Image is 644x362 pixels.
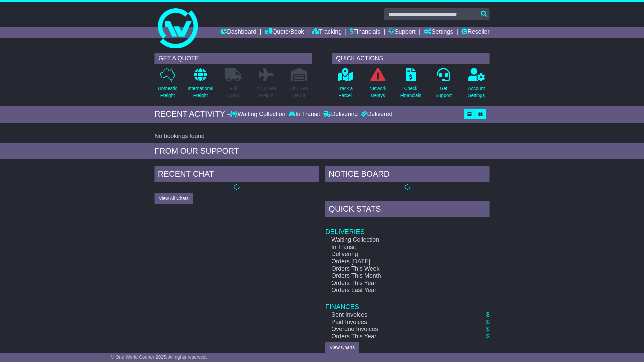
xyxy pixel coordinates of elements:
[325,201,490,219] div: Quick Stats
[325,333,466,340] td: Orders This Year
[325,244,466,251] td: In Transit
[337,85,353,99] p: Track a Parcel
[486,333,490,340] a: $
[325,287,466,294] td: Orders Last Year
[337,68,353,103] a: Track aParcel
[400,85,421,99] p: Check Financials
[424,27,453,38] a: Settings
[265,27,304,38] a: Quote/Book
[325,258,466,265] td: Orders [DATE]
[435,85,452,99] p: Get Support
[325,319,466,326] td: Paid Invoices
[359,111,392,118] div: Delivered
[435,68,452,103] a: GetSupport
[369,68,387,103] a: NetworkDelays
[332,53,490,64] div: QUICK ACTIONS
[350,27,380,38] a: Financials
[158,85,177,99] p: Domestic Freight
[154,109,230,119] div: RECENT ACTIVITY -
[325,219,490,236] td: Deliveries
[325,280,466,287] td: Orders This Year
[325,236,466,244] td: Waiting Collection
[290,85,308,99] p: Air / Sea Depot
[256,85,276,99] p: Air & Sea Freight
[188,85,213,99] p: International Freight
[325,342,359,353] a: View Charts
[154,166,319,184] div: RECENT CHAT
[325,294,490,311] td: Finances
[154,193,193,204] button: View All Chats
[325,311,466,319] td: Sent Invoices
[225,85,242,99] p: Full Loads
[369,85,386,99] p: Network Delays
[154,133,490,140] div: No bookings found
[111,354,207,360] span: © One World Courier 2025. All rights reserved.
[221,27,256,38] a: Dashboard
[486,319,490,325] a: $
[230,111,287,118] div: Waiting Collection
[157,68,178,103] a: DomesticFreight
[486,326,490,332] a: $
[325,265,466,273] td: Orders This Week
[187,68,214,103] a: InternationalFreight
[388,27,415,38] a: Support
[154,146,490,156] div: FROM OUR SUPPORT
[154,53,312,64] div: GET A QUOTE
[400,68,422,103] a: CheckFinancials
[325,326,466,333] td: Overdue Invoices
[461,27,490,38] a: Reseller
[325,272,466,280] td: Orders This Month
[287,111,322,118] div: In Transit
[468,85,485,99] p: Account Settings
[325,251,466,258] td: Delivering
[486,311,490,318] a: $
[322,111,359,118] div: Delivering
[325,166,490,184] div: NOTICE BOARD
[468,68,486,103] a: AccountSettings
[312,27,342,38] a: Tracking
